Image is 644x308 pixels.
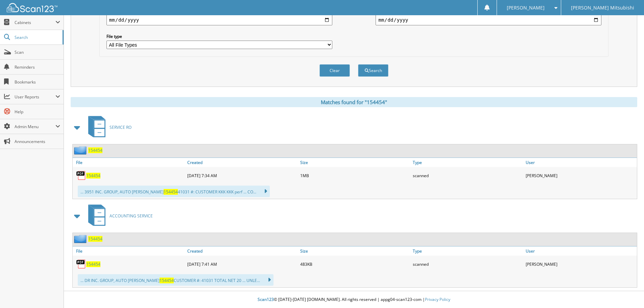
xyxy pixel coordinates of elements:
[106,33,332,39] label: File type
[319,64,350,77] button: Clear
[106,15,332,25] input: start
[73,246,186,256] a: File
[571,6,634,10] span: [PERSON_NAME] Mitsubishi
[186,158,299,167] a: Created
[258,297,274,302] span: Scan123
[524,257,637,271] div: [PERSON_NAME]
[15,20,55,25] span: Cabinets
[376,15,601,25] input: end
[15,124,55,129] span: Admin Menu
[160,278,174,283] span: 154454
[7,3,57,12] img: scan123-logo-white.svg
[299,257,411,271] div: 483KB
[610,276,644,308] iframe: Chat Widget
[524,169,637,182] div: [PERSON_NAME]
[74,235,88,243] img: folder2.png
[524,246,637,256] a: User
[88,236,102,242] a: 154454
[15,79,60,85] span: Bookmarks
[15,49,60,55] span: Scan
[411,158,524,167] a: Type
[86,173,100,179] a: 154454
[74,146,88,155] img: folder2.png
[358,64,388,77] button: Search
[84,203,153,229] a: ACCOUNTING SERVICE
[73,158,186,167] a: File
[84,114,132,141] a: SERVICE RO
[299,169,411,182] div: 1MB
[299,158,411,167] a: Size
[78,274,273,286] div: ... DR INC. GROUP, AUTO [PERSON_NAME] CUSTOMER #: 41031 TOTAL NET 20 ... UNLE...
[411,169,524,182] div: scanned
[15,94,55,100] span: User Reports
[71,97,637,107] div: Matches found for "154454"
[186,257,299,271] div: [DATE] 7:41 AM
[411,257,524,271] div: scanned
[425,297,450,302] a: Privacy Policy
[15,109,60,115] span: Help
[78,186,270,197] div: ... 3951 INC. GROUP, AUTO [PERSON_NAME] 41031 #: CUSTOMER KKK KKK perf ... CO...
[186,246,299,256] a: Created
[110,213,153,219] span: ACCOUNTING SERVICE
[15,139,60,144] span: Announcements
[86,261,100,267] a: 154454
[64,291,644,308] div: © [DATE]-[DATE] [DOMAIN_NAME]. All rights reserved | appg04-scan123-com |
[76,170,86,181] img: PDF.png
[507,6,545,10] span: [PERSON_NAME]
[164,189,178,195] span: 154454
[76,259,86,269] img: PDF.png
[299,246,411,256] a: Size
[186,169,299,182] div: [DATE] 7:34 AM
[411,246,524,256] a: Type
[524,158,637,167] a: User
[110,124,132,130] span: SERVICE RO
[88,147,102,153] a: 154454
[15,34,59,40] span: Search
[15,64,60,70] span: Reminders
